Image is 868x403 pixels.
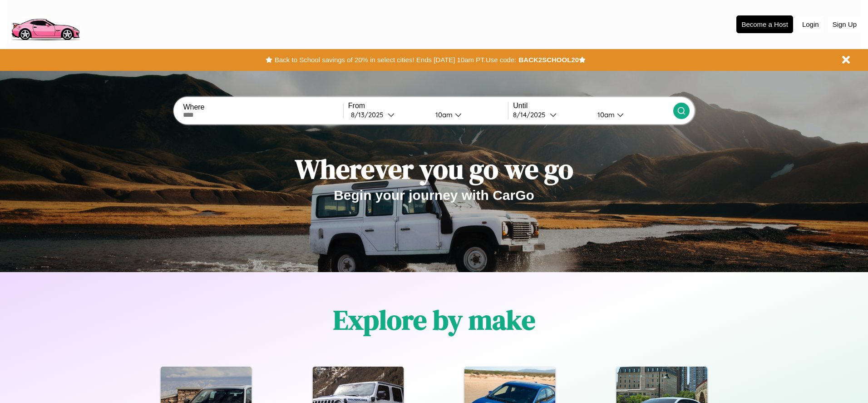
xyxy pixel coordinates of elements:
div: 10am [431,110,455,119]
label: Until [513,102,673,110]
div: 8 / 13 / 2025 [351,110,388,119]
label: From [348,102,508,110]
button: Become a Host [736,15,793,33]
button: Login [798,16,824,33]
button: 10am [590,110,673,119]
button: Sign Up [828,16,861,33]
b: BACK2SCHOOL20 [518,56,579,64]
button: 10am [428,110,508,119]
button: 8/13/2025 [348,110,428,119]
img: logo [7,5,84,43]
div: 8 / 14 / 2025 [513,110,550,119]
label: Where [183,103,343,111]
h1: Explore by make [333,301,535,338]
div: 10am [593,110,617,119]
button: Back to School savings of 20% in select cities! Ends [DATE] 10am PT.Use code: [272,54,518,66]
